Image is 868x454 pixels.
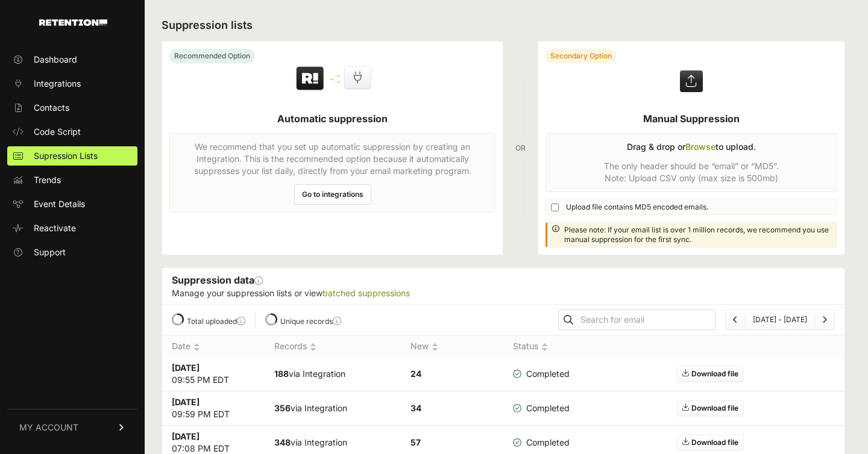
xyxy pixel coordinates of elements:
th: Records [265,335,401,358]
input: Search for email [578,311,715,328]
span: Supression Lists [34,150,98,162]
strong: [DATE] [172,362,200,373]
img: integration [330,75,340,77]
a: MY ACCOUNT [7,409,137,446]
img: integration [330,78,340,80]
label: Unique records [280,317,341,326]
img: no_sort-eaf950dc5ab64cae54d48a5578032e96f70b2ecb7d747501f34c8f2db400fb66.gif [310,343,316,352]
td: 09:55 PM EDT [162,357,265,391]
span: Trends [34,174,61,186]
a: Previous [733,315,738,324]
span: Upload file contains MD5 encoded emails. [566,202,708,212]
a: Integrations [7,74,137,93]
strong: 24 [410,368,421,379]
a: Next [822,315,827,324]
img: no_sort-eaf950dc5ab64cae54d48a5578032e96f70b2ecb7d747501f34c8f2db400fb66.gif [432,343,438,352]
span: Contacts [34,102,69,114]
strong: 34 [410,403,421,413]
span: Integrations [34,78,81,90]
a: batched suppressions [322,288,410,298]
strong: [DATE] [172,431,200,441]
th: Date [162,335,265,358]
a: Download file [677,366,744,382]
strong: 348 [274,437,291,447]
strong: 57 [410,437,421,447]
th: Status [503,335,579,358]
span: Completed [513,437,570,449]
a: Download file [677,435,744,450]
a: Event Details [7,194,137,214]
th: New [401,335,503,358]
strong: [DATE] [172,397,200,407]
p: Manage your suppression lists or view [172,287,835,299]
td: via Integration [265,357,401,391]
h2: Suppression lists [162,17,845,34]
div: Suppression data [162,268,844,304]
a: Supression Lists [7,146,137,166]
span: Completed [513,368,570,380]
img: no_sort-eaf950dc5ab64cae54d48a5578032e96f70b2ecb7d747501f34c8f2db400fb66.gif [541,343,548,352]
a: Code Script [7,122,137,141]
img: Retention [295,66,325,92]
a: Go to integrations [294,184,371,205]
h5: Automatic suppression [277,111,388,126]
span: Event Details [34,198,85,210]
a: Dashboard [7,50,137,69]
strong: 188 [274,368,289,379]
div: Recommended Option [169,49,255,63]
nav: Page navigation [725,309,835,330]
a: Trends [7,170,137,190]
div: OR [515,41,526,255]
span: Completed [513,402,570,414]
label: Total uploaded [187,317,245,326]
img: integration [330,81,340,83]
img: Retention.com [39,19,107,26]
span: Dashboard [34,54,77,66]
p: We recommend that you set up automatic suppression by creating an Integration. This is the recomm... [177,141,488,177]
a: Download file [677,400,744,416]
a: Contacts [7,98,137,117]
span: Reactivate [34,222,76,234]
li: [DATE] - [DATE] [745,315,814,325]
td: via Integration [265,391,401,426]
strong: 356 [274,403,291,413]
img: no_sort-eaf950dc5ab64cae54d48a5578032e96f70b2ecb7d747501f34c8f2db400fb66.gif [193,343,200,352]
span: Code Script [34,126,81,138]
td: 09:59 PM EDT [162,391,265,426]
span: Support [34,246,66,258]
input: Upload file contains MD5 encoded emails. [551,204,559,211]
a: Reactivate [7,219,137,238]
span: MY ACCOUNT [19,421,78,434]
a: Support [7,243,137,262]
